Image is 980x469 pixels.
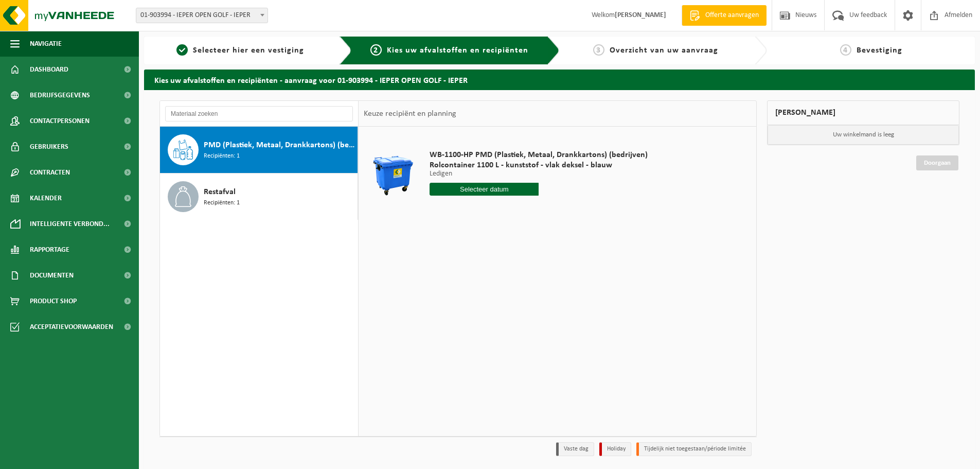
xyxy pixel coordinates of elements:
button: Restafval Recipiënten: 1 [160,173,358,220]
span: 4 [840,44,851,56]
span: Offerte aanvragen [703,10,761,21]
span: Overzicht van uw aanvraag [610,46,718,55]
span: Selecteer hier een vestiging [193,46,304,55]
p: Uw winkelmand is leeg [768,125,959,145]
span: Kies uw afvalstoffen en recipiënten [387,46,528,55]
span: Recipiënten: 1 [204,198,240,208]
p: Ledigen [430,170,648,178]
span: Rolcontainer 1100 L - kunststof - vlak deksel - blauw [430,160,648,170]
span: Intelligente verbond... [30,211,110,237]
span: Acceptatievoorwaarden [30,314,113,340]
button: PMD (Plastiek, Metaal, Drankkartons) (bedrijven) Recipiënten: 1 [160,127,358,173]
span: 1 [176,44,188,56]
input: Selecteer datum [430,183,539,196]
span: Dashboard [30,57,68,82]
span: Bevestiging [857,46,902,55]
span: Restafval [204,186,236,198]
span: 01-903994 - IEPER OPEN GOLF - IEPER [136,8,268,23]
a: 1Selecteer hier een vestiging [149,44,331,57]
h2: Kies uw afvalstoffen en recipiënten - aanvraag voor 01-903994 - IEPER OPEN GOLF - IEPER [144,70,975,90]
span: Contactpersonen [30,108,90,134]
li: Tijdelijk niet toegestaan/période limitée [636,442,752,456]
span: Rapportage [30,237,69,263]
li: Holiday [599,442,631,456]
span: Navigatie [30,31,62,57]
a: Doorgaan [916,155,958,170]
li: Vaste dag [556,442,594,456]
span: Recipiënten: 1 [204,151,240,161]
span: Contracten [30,160,70,185]
span: Documenten [30,263,74,288]
span: PMD (Plastiek, Metaal, Drankkartons) (bedrijven) [204,139,355,151]
div: Keuze recipiënt en planning [359,101,461,127]
span: Gebruikers [30,134,68,160]
span: 01-903994 - IEPER OPEN GOLF - IEPER [136,8,268,23]
span: 3 [593,44,604,56]
span: Bedrijfsgegevens [30,82,90,108]
span: 2 [370,44,382,56]
input: Materiaal zoeken [165,106,353,121]
a: Offerte aanvragen [682,5,767,26]
div: [PERSON_NAME] [767,100,959,125]
span: Product Shop [30,288,77,314]
strong: [PERSON_NAME] [615,11,666,19]
span: WB-1100-HP PMD (Plastiek, Metaal, Drankkartons) (bedrijven) [430,150,648,160]
span: Kalender [30,185,62,211]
